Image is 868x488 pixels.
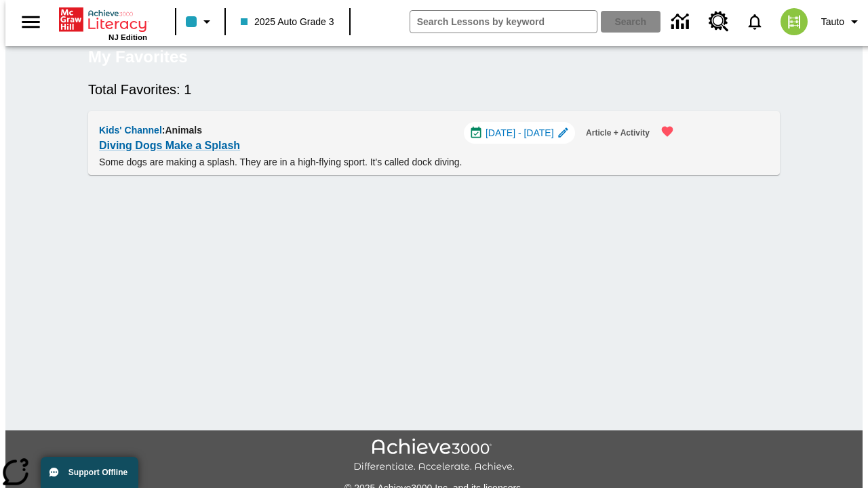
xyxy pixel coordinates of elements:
a: Resource Center, Will open in new tab [701,3,737,40]
input: search field [410,11,597,33]
h6: Total Favorites: 1 [88,79,780,100]
button: Article + Activity [580,122,655,144]
button: Class color is light blue. Change class color [180,9,220,34]
div: Sep 23 - Sep 23 Choose Dates [464,122,575,144]
span: [DATE] - [DATE] [486,126,554,140]
span: : Animals [162,125,202,136]
span: Support Offline [68,468,127,477]
span: Kids' Channel [99,125,162,136]
p: Some dogs are making a splash. They are in a high-flying sport. It's called dock diving. [99,155,682,169]
span: 2025 Auto Grade 3 [241,15,334,29]
button: Remove from Favorites [652,117,682,146]
img: Achieve3000 Differentiate Accelerate Achieve [353,439,515,473]
img: avatar image [781,8,808,35]
h5: My Favorites [88,46,188,68]
div: Home [59,5,147,41]
button: Support Offline [41,457,138,488]
span: Tauto [821,15,844,29]
button: Profile/Settings [816,9,868,34]
button: Select a new avatar [772,4,816,39]
a: Diving Dogs Make a Splash [99,136,240,155]
span: NJ Edition [108,33,147,41]
button: Open side menu [11,2,51,42]
a: Home [59,6,147,33]
span: Article + Activity [586,126,650,140]
a: Data Center [663,3,701,41]
a: Notifications [737,4,772,39]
